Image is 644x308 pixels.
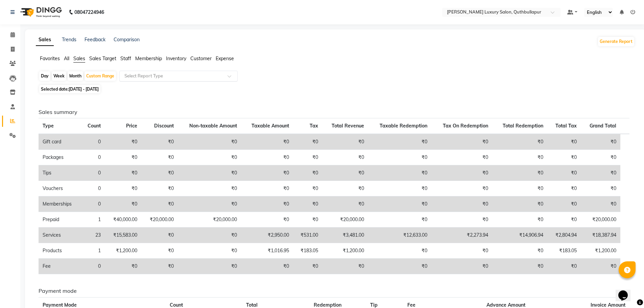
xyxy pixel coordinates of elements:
[598,37,634,46] button: Generate Report
[178,259,241,274] td: ₹0
[293,228,322,243] td: ₹531.00
[322,259,368,274] td: ₹0
[492,259,547,274] td: ₹0
[39,181,81,196] td: Vouchers
[241,243,293,259] td: ₹1,016.95
[492,243,547,259] td: ₹0
[241,212,293,228] td: ₹0
[547,134,581,150] td: ₹0
[241,165,293,181] td: ₹0
[36,34,54,46] a: Sales
[431,150,492,165] td: ₹0
[252,123,289,129] span: Taxable Amount
[492,212,547,228] td: ₹0
[178,243,241,259] td: ₹0
[581,134,620,150] td: ₹0
[81,165,105,181] td: 0
[39,228,81,243] td: Services
[81,228,105,243] td: 23
[88,123,101,129] span: Count
[547,165,581,181] td: ₹0
[39,134,81,150] td: Gift card
[368,134,431,150] td: ₹0
[141,259,178,274] td: ₹0
[492,134,547,150] td: ₹0
[178,181,241,196] td: ₹0
[68,71,83,81] div: Month
[486,302,525,308] span: Advance Amount
[241,228,293,243] td: ₹2,950.00
[322,165,368,181] td: ₹0
[547,150,581,165] td: ₹0
[581,228,620,243] td: ₹18,387.94
[293,165,322,181] td: ₹0
[141,150,178,165] td: ₹0
[431,196,492,212] td: ₹0
[40,55,60,62] span: Favorites
[368,228,431,243] td: ₹12,633.00
[293,150,322,165] td: ₹0
[492,196,547,212] td: ₹0
[105,150,141,165] td: ₹0
[52,71,66,81] div: Week
[431,165,492,181] td: ₹0
[547,259,581,274] td: ₹0
[141,228,178,243] td: ₹0
[380,123,427,129] span: Taxable Redemption
[178,150,241,165] td: ₹0
[74,3,104,22] b: 08047224946
[81,243,105,259] td: 1
[431,243,492,259] td: ₹0
[492,181,547,196] td: ₹0
[170,302,183,308] span: Count
[141,243,178,259] td: ₹0
[85,37,105,43] a: Feedback
[39,196,81,212] td: Memberships
[322,134,368,150] td: ₹0
[81,212,105,228] td: 1
[141,196,178,212] td: ₹0
[322,150,368,165] td: ₹0
[322,181,368,196] td: ₹0
[81,150,105,165] td: 0
[39,150,81,165] td: Packages
[178,228,241,243] td: ₹0
[322,228,368,243] td: ₹3,481.00
[293,212,322,228] td: ₹0
[190,55,212,62] span: Customer
[368,243,431,259] td: ₹0
[241,259,293,274] td: ₹0
[216,55,234,62] span: Expense
[178,165,241,181] td: ₹0
[591,302,625,308] span: Invoice Amount
[322,243,368,259] td: ₹1,200.00
[43,123,54,129] span: Type
[105,165,141,181] td: ₹0
[293,243,322,259] td: ₹183.05
[154,123,174,129] span: Discount
[105,259,141,274] td: ₹0
[368,165,431,181] td: ₹0
[443,123,488,129] span: Tax On Redemption
[120,55,131,62] span: Staff
[39,109,629,115] h6: Sales summary
[166,55,186,62] span: Inventory
[590,123,616,129] span: Grand Total
[85,71,116,81] div: Custom Range
[581,212,620,228] td: ₹20,000.00
[431,134,492,150] td: ₹0
[431,212,492,228] td: ₹0
[547,243,581,259] td: ₹183.05
[581,165,620,181] td: ₹0
[17,3,64,22] img: logo
[81,259,105,274] td: 0
[69,87,99,92] span: [DATE] - [DATE]
[105,134,141,150] td: ₹0
[39,71,50,81] div: Day
[178,196,241,212] td: ₹0
[293,196,322,212] td: ₹0
[370,302,378,308] span: Tip
[503,123,543,129] span: Total Redemption
[105,181,141,196] td: ₹0
[89,55,116,62] span: Sales Target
